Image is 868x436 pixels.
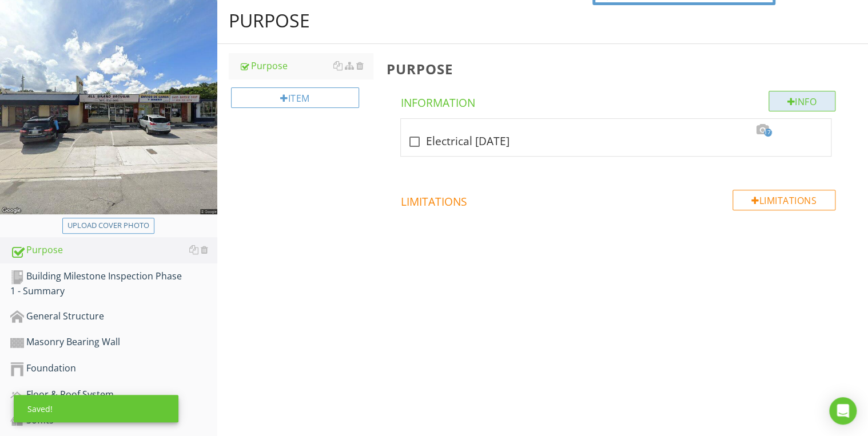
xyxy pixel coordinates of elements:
[231,87,360,108] div: Item
[10,243,217,258] div: Purpose
[67,220,149,231] div: Upload cover photo
[10,413,217,428] div: Soffits
[14,395,178,422] div: Saved!
[10,361,217,376] div: Foundation
[769,91,836,111] div: Info
[10,309,217,324] div: General Structure
[239,59,373,73] div: Purpose
[229,9,310,32] div: Purpose
[732,190,835,210] div: Limitations
[10,269,217,298] div: Building Milestone Inspection Phase 1 - Summary
[10,387,217,402] div: Floor & Roof System
[10,335,217,350] div: Masonry Bearing Wall
[829,397,857,425] div: Open Intercom Messenger
[387,61,850,77] h3: Purpose
[401,91,835,110] h4: Information
[401,190,835,209] h4: Limitations
[62,218,154,234] button: Upload cover photo
[764,129,772,137] span: 173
